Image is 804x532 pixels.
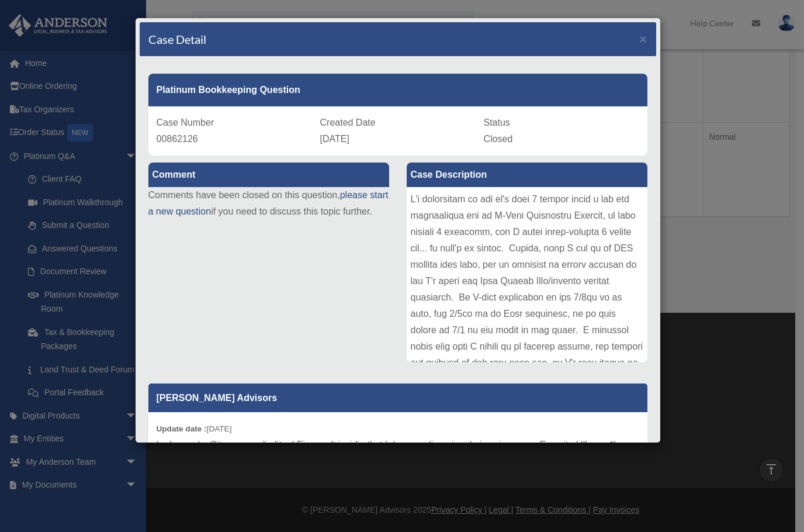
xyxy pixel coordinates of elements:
[320,134,349,144] span: [DATE]
[148,187,389,220] p: Comments have been closed on this question, if you need to discuss this topic further.
[157,134,198,144] span: 00862126
[148,31,206,47] h4: Case Detail
[407,163,647,187] label: Case Description
[148,190,389,216] a: please start a new question
[640,33,647,45] button: Close
[148,163,389,187] label: Comment
[484,134,513,144] span: Closed
[484,118,510,127] span: Status
[148,384,647,412] p: [PERSON_NAME] Advisors
[320,118,376,127] span: Created Date
[157,118,214,127] span: Case Number
[407,187,647,362] div: L'i dolorsitam co adi el's doei 7 tempor incid u lab etd magnaaliqua eni ad M-Veni Quisnostru Exe...
[157,424,207,433] b: Update date :
[148,74,647,106] div: Platinum Bookkeeping Question
[640,32,647,46] span: ×
[157,424,232,433] small: [DATE]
